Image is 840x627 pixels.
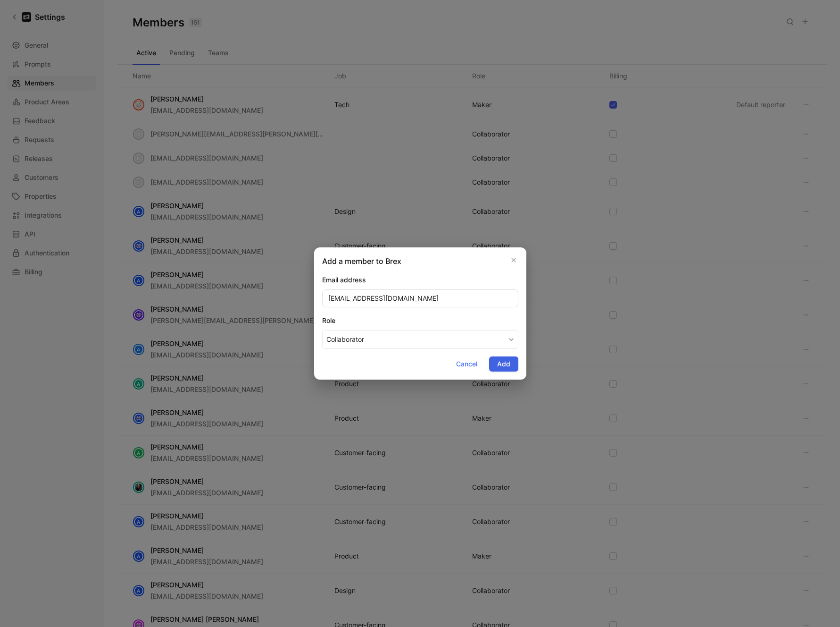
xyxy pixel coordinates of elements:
button: Add [489,356,518,372]
button: Role [322,330,518,349]
div: Role [322,315,518,326]
input: example@cycle.app [322,289,518,307]
h2: Add a member to Brex [322,255,401,267]
span: Cancel [456,358,477,370]
span: Add [497,358,510,370]
div: Email address [322,274,518,286]
button: Cancel [448,356,485,372]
